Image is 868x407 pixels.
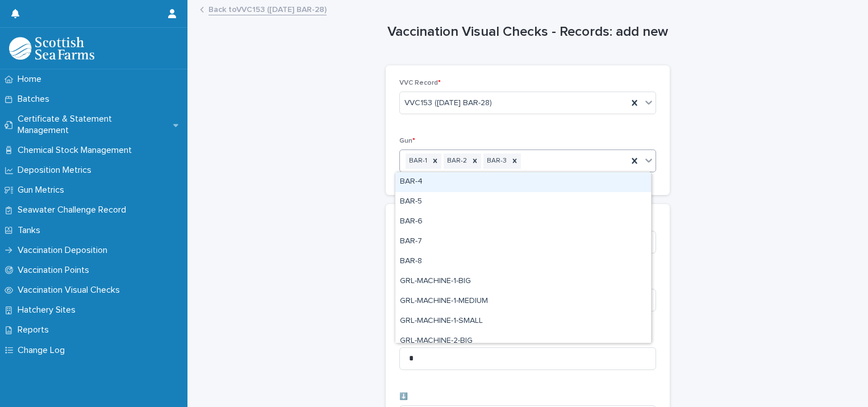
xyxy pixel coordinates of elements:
[395,232,651,252] div: BAR-7
[13,114,173,135] p: Certificate & Statement Management
[208,2,327,15] a: Back toVVC153 ([DATE] BAR-28)
[406,153,429,169] div: BAR-1
[13,185,73,196] p: Gun Metrics
[395,252,651,272] div: BAR-8
[13,245,116,256] p: Vaccination Deposition
[404,97,492,109] span: VVC153 ([DATE] BAR-28)
[395,192,651,212] div: BAR-5
[13,165,101,176] p: Deposition Metrics
[483,153,508,169] div: BAR-3
[13,94,59,105] p: Batches
[13,145,141,156] p: Chemical Stock Management
[399,138,415,144] span: Gun
[13,225,49,236] p: Tanks
[395,172,651,192] div: BAR-4
[13,305,85,315] p: Hatchery Sites
[9,37,94,60] img: uOABhIYSsOPhGJQdTwEw
[13,205,135,215] p: Seawater Challenge Record
[13,285,129,296] p: Vaccination Visual Checks
[395,312,651,331] div: GRL-MACHINE-1-SMALL
[395,272,651,292] div: GRL-MACHINE-1-BIG
[13,345,74,356] p: Change Log
[395,331,651,351] div: GRL-MACHINE-2-BIG
[386,24,670,40] h1: Vaccination Visual Checks - Records: add new
[444,153,469,169] div: BAR-2
[399,80,441,86] span: VVC Record
[399,393,408,400] span: ⬇️
[395,292,651,312] div: GRL-MACHINE-1-MEDIUM
[13,74,51,85] p: Home
[395,212,651,232] div: BAR-6
[13,325,58,335] p: Reports
[13,265,98,276] p: Vaccination Points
